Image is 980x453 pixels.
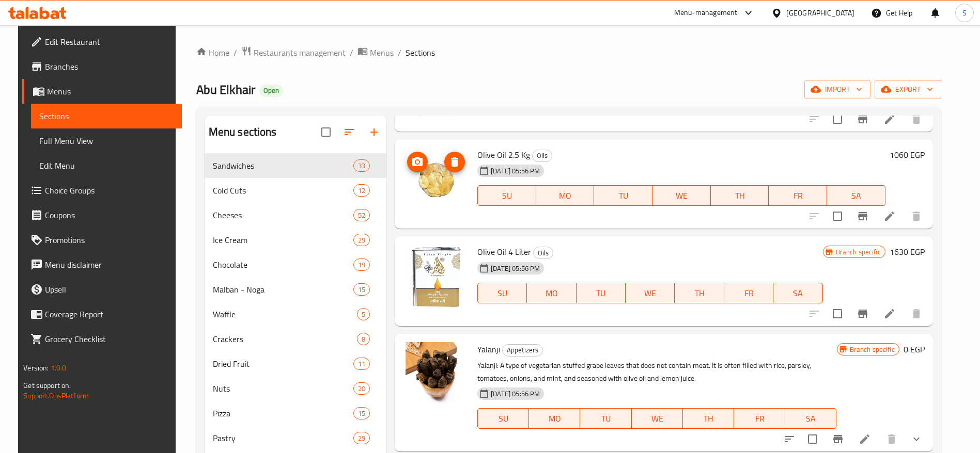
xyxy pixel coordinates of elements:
span: Select to update [827,303,848,325]
button: WE [652,185,711,206]
a: Menus [22,79,182,104]
h2: Menu sections [209,124,277,140]
span: [DATE] 05:56 PM [487,166,544,176]
span: Select to update [827,205,848,227]
div: Crackers [213,333,357,345]
div: items [353,407,370,419]
a: Choice Groups [22,178,182,203]
span: SA [777,286,818,301]
span: TU [598,188,648,203]
span: Olive Oil 2.5 Kg [477,147,530,163]
div: Cheeses52 [205,203,387,228]
button: MO [529,408,580,429]
span: [DATE] 05:56 PM [487,264,544,273]
button: delete [879,427,904,451]
span: Sandwiches [213,159,353,172]
span: Olive Oil 4 Liter [477,244,531,260]
span: Oils [533,150,552,161]
span: 29 [354,433,369,443]
span: 19 [354,260,369,270]
li: / [398,46,401,59]
button: delete [904,301,929,326]
div: items [353,184,370,197]
a: Edit Menu [31,153,182,178]
button: upload picture [407,152,428,172]
button: delete [904,204,929,229]
button: TU [580,408,631,429]
span: Ice Cream [213,234,353,246]
span: import [813,83,862,96]
span: Menu disclaimer [45,258,174,271]
span: Appetizers [503,344,542,356]
span: TH [679,286,720,301]
div: Dried Fruit [213,358,353,370]
a: Edit menu item [883,308,896,320]
img: Olive Oil 4 Liter [403,245,469,311]
button: SA [785,408,836,429]
span: SA [831,188,881,203]
span: Select all sections [315,121,337,143]
span: Branches [45,60,174,73]
span: Edit Restaurant [45,36,174,48]
button: delete [904,107,929,132]
div: items [357,308,370,320]
span: SA [789,411,832,426]
button: Branch-specific-item [826,427,850,451]
button: FR [724,283,773,303]
span: Coverage Report [45,308,174,320]
span: Waffle [213,308,357,320]
button: TU [577,283,626,303]
button: WE [632,408,683,429]
a: Edit menu item [883,210,896,222]
span: FR [728,286,769,301]
button: SA [827,185,885,206]
span: Open [259,86,283,95]
h6: 1630 EGP [890,245,925,259]
div: Pastry29 [205,426,387,450]
button: TH [683,408,734,429]
div: items [353,358,370,370]
span: MO [531,286,572,301]
span: FR [738,411,781,426]
div: Crackers8 [205,327,387,351]
span: Coupons [45,209,174,221]
span: Branch specific [832,247,885,257]
div: Oils [533,247,553,259]
span: Cold Cuts [213,184,353,197]
a: Support.OpsPlatform [23,389,89,402]
div: items [353,209,370,221]
button: TH [711,185,769,206]
button: SU [477,408,529,429]
span: S [962,7,967,19]
span: Pastry [213,432,353,444]
span: 1.0.0 [51,361,67,375]
span: 12 [354,186,369,196]
span: MO [540,188,590,203]
span: Choice Groups [45,184,174,197]
span: Yalanji [477,342,500,357]
span: Select to update [802,428,823,450]
div: Oils [532,150,552,162]
a: Coupons [22,203,182,228]
div: Dried Fruit11 [205,351,387,376]
button: Branch-specific-item [850,204,875,229]
span: Pizza [213,407,353,419]
button: SA [773,283,822,303]
div: items [353,432,370,444]
span: TH [715,188,765,203]
span: Upsell [45,283,174,296]
span: 5 [357,310,369,319]
div: Cold Cuts12 [205,178,387,203]
button: FR [734,408,785,429]
span: Menus [47,85,174,98]
span: Sections [39,110,174,122]
span: Full Menu View [39,135,174,147]
span: Promotions [45,234,174,246]
span: SU [482,286,523,301]
span: Sections [406,46,435,59]
button: FR [769,185,827,206]
svg: Show Choices [910,433,923,445]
